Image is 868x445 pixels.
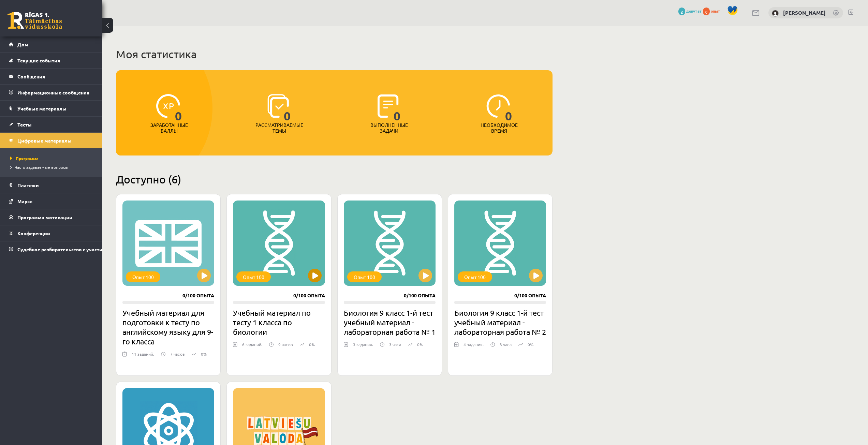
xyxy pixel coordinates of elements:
[678,8,702,14] a: 2 депутат
[353,342,373,347] font: 3 задания.
[500,342,512,347] font: 3 часа
[15,164,68,170] font: Часто задаваемые вопросы
[16,155,39,161] font: Программа
[17,41,28,47] font: Дом
[132,351,154,357] font: 11 заданий.
[378,94,399,118] img: icon-completed-tasks-ad58ae20a441b2904462921112bc710f1caf180af7a3daa7317a5a94f2d26646.svg
[9,209,94,225] a: Программа мотивации
[9,225,94,241] a: Конференции
[242,342,262,347] font: 6 заданий.
[17,246,149,252] font: Судебное разбирательство с участием [PERSON_NAME]
[17,230,50,236] font: Конференции
[528,342,533,347] font: 0%
[267,94,289,118] img: icon-learned-topics-4a711ccc23c960034f471b6e78daf4a3bad4a20eaf4de84257b87e66633f6470.svg
[17,137,72,144] font: Цифровые материалы
[9,101,94,116] a: Учебные материалы
[772,10,779,17] img: Алекс Козловский
[464,342,484,347] font: 4 задания.
[17,89,89,95] font: Информационные сообщения
[17,105,67,112] font: Учебные материалы
[243,274,264,280] font: Опыт 100
[389,342,401,347] font: 3 часа
[116,47,197,61] font: Моя статистика
[201,351,207,357] font: 0%
[17,121,32,128] font: Тесты
[481,122,518,134] font: Необходимое время
[10,164,95,170] a: Часто задаваемые вопросы
[686,8,702,14] font: депутат
[394,108,401,123] font: 0
[116,173,181,186] font: Доступно (6)
[284,108,291,123] font: 0
[783,9,826,16] a: [PERSON_NAME]
[9,117,94,132] a: Тесты
[9,193,94,209] a: Маркс
[175,108,182,123] font: 0
[156,94,180,118] img: icon-xp-0682a9bc20223a9ccc6f5883a126b849a74cddfe5390d2b41b4391c66f2066e7.svg
[255,122,303,134] font: Рассматриваемые темы
[9,53,94,68] a: Текущие события
[17,182,39,188] font: Платежи
[354,274,375,280] font: Опыт 100
[9,36,94,52] a: Дом
[9,85,94,100] a: Информационные сообщения
[344,308,436,336] font: Биология 9 класс 1-й тест учебный материал - лабораторная работа № 1
[454,308,546,336] font: Биология 9 класс 1-й тест учебный материал - лабораторная работа № 2
[132,274,154,280] font: Опыт 100
[8,12,62,29] a: Рижская 1-я средняя школа заочного обучения
[703,8,724,14] a: 0 опыт
[17,73,45,79] font: Сообщения
[17,57,60,63] font: Текущие события
[486,94,510,118] img: icon-clock-7be60019b62300814b6bd22b8e044499b485619524d84068768e800edab66f18.svg
[705,9,707,15] font: 0
[17,198,32,204] font: Маркс
[711,8,720,14] font: опыт
[309,342,315,347] font: 0%
[9,241,94,257] a: Судебное разбирательство с участием [PERSON_NAME]
[9,69,94,84] a: Сообщения
[9,133,94,148] a: Цифровые материалы
[17,214,72,220] font: Программа мотивации
[278,342,293,347] font: 9 часов
[170,351,185,357] font: 7 часов
[150,122,188,134] font: Заработанные баллы
[681,9,683,15] font: 2
[417,342,423,347] font: 0%
[233,308,311,336] font: Учебный материал по тесту 1 класса по биологии
[464,274,486,280] font: Опыт 100
[9,177,94,193] a: Платежи
[10,155,95,161] a: Программа
[505,108,512,123] font: 0
[122,308,214,346] font: Учебный материал для подготовки к тесту по английскому языку для 9-го класса
[370,122,408,134] font: Выполненные задачи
